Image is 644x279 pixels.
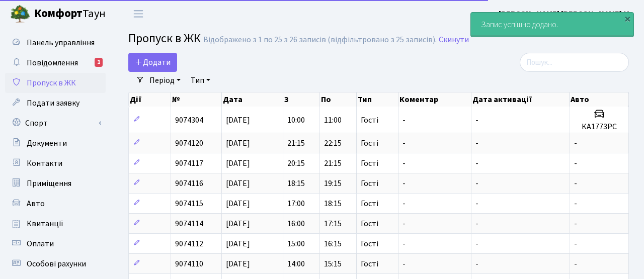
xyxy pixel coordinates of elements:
[187,72,214,89] a: Тип
[5,73,106,93] a: Пропуск в ЖК
[27,138,67,149] span: Документи
[226,238,250,249] span: [DATE]
[175,218,203,229] span: 9074114
[499,8,632,20] a: [PERSON_NAME] [PERSON_NAME] М.
[5,53,106,73] a: Повідомлення1
[226,198,250,209] span: [DATE]
[145,72,185,89] a: Період
[471,13,633,37] div: Запис успішно додано.
[27,77,76,88] span: Пропуск в ЖК
[475,218,478,229] span: -
[324,218,342,229] span: 17:15
[5,173,106,194] a: Приміщення
[287,238,305,249] span: 15:00
[5,93,106,113] a: Подати заявку
[287,178,305,189] span: 18:15
[475,238,478,249] span: -
[475,178,478,189] span: -
[34,6,83,22] b: Комфорт
[34,6,106,23] span: Таун
[574,218,577,229] span: -
[175,238,203,249] span: 9074112
[324,198,342,209] span: 18:15
[403,138,406,149] span: -
[283,92,320,107] th: З
[361,240,378,248] span: Гості
[324,178,342,189] span: 19:15
[203,35,437,45] div: Відображено з 1 по 25 з 26 записів (відфільтровано з 25 записів).
[574,198,577,209] span: -
[95,58,103,67] div: 1
[622,14,632,24] div: ×
[5,33,106,53] a: Панель управління
[27,57,78,68] span: Повідомлення
[475,258,478,269] span: -
[226,178,250,189] span: [DATE]
[222,92,283,107] th: Дата
[175,115,203,126] span: 9074304
[324,238,342,249] span: 16:15
[175,178,203,189] span: 9074116
[324,115,342,126] span: 11:00
[361,260,378,268] span: Гості
[403,238,406,249] span: -
[361,200,378,208] span: Гості
[403,115,406,126] span: -
[27,258,86,269] span: Особові рахунки
[475,198,478,209] span: -
[439,35,469,45] a: Скинути
[175,198,203,209] span: 9074115
[324,258,342,269] span: 15:15
[574,178,577,189] span: -
[5,133,106,153] a: Документи
[361,159,378,167] span: Гості
[361,139,378,147] span: Гості
[475,158,478,169] span: -
[27,218,63,229] span: Квитанції
[574,258,577,269] span: -
[403,218,406,229] span: -
[287,218,305,229] span: 16:00
[287,115,305,126] span: 10:00
[324,158,342,169] span: 21:15
[128,53,177,72] a: Додати
[135,57,171,68] span: Додати
[27,158,62,169] span: Контакти
[403,258,406,269] span: -
[475,138,478,149] span: -
[5,214,106,234] a: Квитанції
[361,220,378,228] span: Гості
[5,254,106,274] a: Особові рахунки
[27,238,54,249] span: Оплати
[226,158,250,169] span: [DATE]
[403,198,406,209] span: -
[403,178,406,189] span: -
[128,30,201,47] span: Пропуск в ЖК
[226,218,250,229] span: [DATE]
[27,178,71,189] span: Приміщення
[320,92,357,107] th: По
[574,158,577,169] span: -
[5,113,106,133] a: Спорт
[287,158,305,169] span: 20:15
[574,238,577,249] span: -
[175,138,203,149] span: 9074120
[129,92,171,107] th: Дії
[398,92,471,107] th: Коментар
[471,92,570,107] th: Дата активації
[226,138,250,149] span: [DATE]
[175,158,203,169] span: 9074117
[287,258,305,269] span: 14:00
[499,9,632,20] b: [PERSON_NAME] [PERSON_NAME] М.
[361,179,378,188] span: Гості
[126,6,151,22] button: Переключити навігацію
[475,115,478,126] span: -
[27,37,95,48] span: Панель управління
[361,116,378,124] span: Гості
[324,138,342,149] span: 22:15
[5,234,106,254] a: Оплати
[574,122,624,132] h5: КА1773РС
[287,198,305,209] span: 17:00
[403,158,406,169] span: -
[27,198,45,209] span: Авто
